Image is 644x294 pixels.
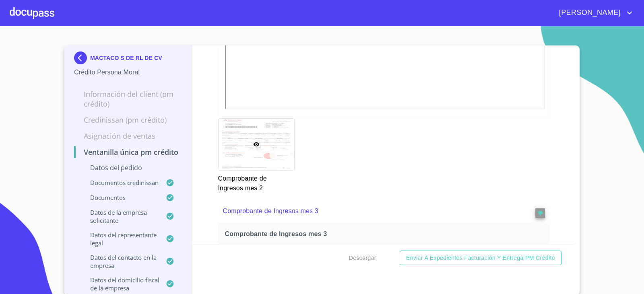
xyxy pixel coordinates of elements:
p: Crédito Persona Moral [74,68,182,77]
p: Información del Client (PM crédito) [74,89,182,109]
span: Comprobante de Ingresos mes 3 [225,230,547,238]
p: Ventanilla única PM crédito [74,147,182,157]
p: Datos del contacto en la empresa [74,253,166,269]
img: Docupass spot blue [74,51,90,64]
span: [PERSON_NAME] [553,6,625,19]
button: Descargar [346,251,380,265]
p: Documentos [74,193,166,201]
span: Enviar a Expedientes Facturación y Entrega PM crédito [406,253,555,263]
p: Comprobante de Ingresos mes 2 [218,171,294,193]
p: Documentos CrediNissan [74,179,166,187]
button: account of current user [553,6,634,19]
p: Datos del domicilio fiscal de la empresa [74,276,166,292]
p: Datos del pedido [74,163,182,172]
span: Descargar [349,253,376,263]
p: Comprobante de Ingresos mes 3 [223,206,513,216]
p: Datos de la empresa solicitante [74,208,166,224]
button: reject [535,208,545,218]
p: MACTACO S DE RL DE CV [90,55,162,61]
button: Enviar a Expedientes Facturación y Entrega PM crédito [400,251,561,265]
p: Datos del representante legal [74,231,166,247]
div: MACTACO S DE RL DE CV [74,51,182,68]
p: Credinissan (PM crédito) [74,115,182,125]
p: Asignación de Ventas [74,131,182,141]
